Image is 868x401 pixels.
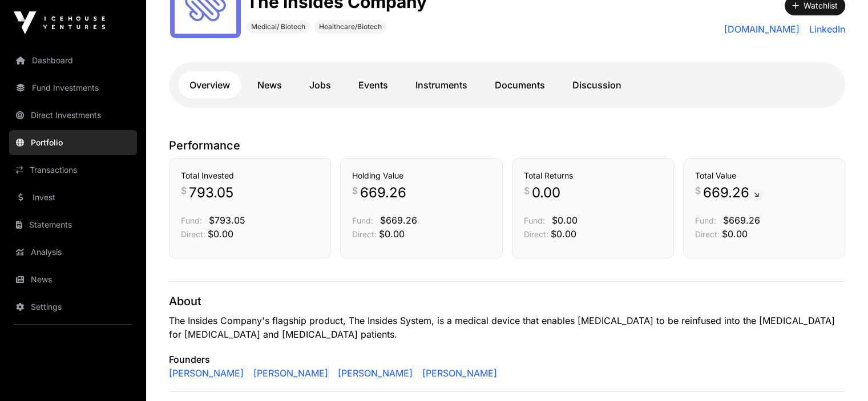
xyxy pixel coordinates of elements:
[181,229,205,239] span: Direct:
[379,228,405,240] span: $0.00
[9,103,137,128] a: Direct Investments
[483,71,556,99] a: Documents
[178,71,836,99] nav: Tabs
[298,71,342,99] a: Jobs
[169,366,244,380] a: [PERSON_NAME]
[9,240,137,265] a: Analysis
[169,353,845,366] p: Founders
[360,184,406,202] span: 669.26
[703,184,764,202] span: 669.26
[695,216,716,225] span: Fund:
[524,184,530,197] span: $
[418,366,497,380] a: [PERSON_NAME]
[9,130,137,155] a: Portfolio
[9,48,137,73] a: Dashboard
[9,185,137,210] a: Invest
[404,71,479,99] a: Instruments
[352,184,358,197] span: $
[178,71,241,99] a: Overview
[251,22,305,31] span: Medical/ Biotech
[524,229,548,239] span: Direct:
[14,11,105,34] img: Icehouse Ventures Logo
[561,71,633,99] a: Discussion
[352,216,373,225] span: Fund:
[551,228,576,240] span: $0.00
[695,184,701,197] span: $
[352,170,490,181] h3: Holding Value
[380,214,417,226] span: $669.26
[552,214,578,226] span: $0.00
[246,71,293,99] a: News
[169,137,845,153] p: Performance
[189,184,233,202] span: 793.05
[811,346,868,401] iframe: Chat Widget
[524,170,662,181] h3: Total Returns
[695,229,720,239] span: Direct:
[524,216,545,225] span: Fund:
[532,184,560,202] span: 0.00
[208,228,233,240] span: $0.00
[319,22,382,31] span: Healthcare/Biotech
[169,314,845,341] p: The Insides Company's flagship product, The Insides System, is a medical device that enables [MED...
[181,216,202,225] span: Fund:
[9,157,137,183] a: Transactions
[805,22,845,36] a: LinkedIn
[724,22,800,36] a: [DOMAIN_NAME]
[352,229,377,239] span: Direct:
[333,366,413,380] a: [PERSON_NAME]
[9,75,137,100] a: Fund Investments
[722,228,748,240] span: $0.00
[181,184,187,197] span: $
[169,293,845,309] p: About
[695,170,833,181] h3: Total Value
[9,212,137,237] a: Statements
[249,366,329,380] a: [PERSON_NAME]
[723,214,760,226] span: $669.26
[9,267,137,292] a: News
[9,294,137,319] a: Settings
[347,71,399,99] a: Events
[209,214,245,226] span: $793.05
[181,170,319,181] h3: Total Invested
